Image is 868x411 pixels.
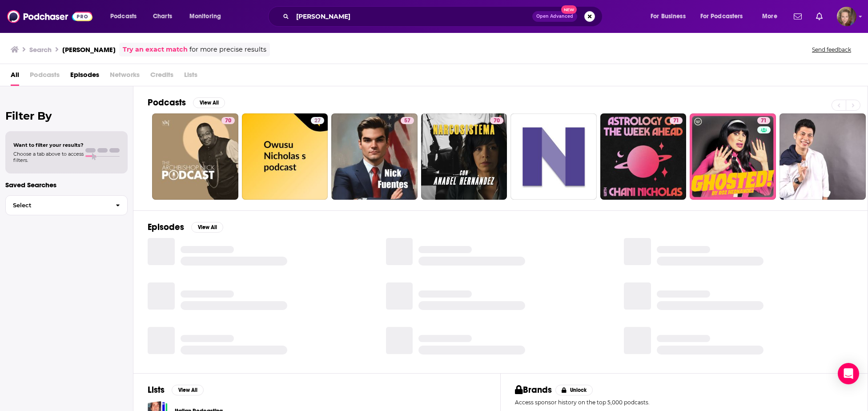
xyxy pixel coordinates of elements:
div: Open Intercom Messenger [838,363,859,384]
button: Unlock [555,385,593,395]
span: Credits [150,68,173,86]
span: 70 [494,117,500,125]
a: Charts [147,9,177,24]
a: PodcastsView All [148,97,225,108]
span: Lists [184,68,197,86]
span: 71 [761,117,767,125]
button: open menu [756,9,788,24]
button: open menu [644,9,697,24]
a: 70 [221,117,235,124]
button: Select [5,195,128,215]
img: User Profile [837,7,856,26]
span: Networks [110,68,140,86]
span: Charts [153,10,172,23]
p: Access sponsor history on the top 5,000 podcasts. [515,399,853,406]
span: 71 [673,117,679,125]
h3: [PERSON_NAME] [62,45,116,54]
h2: Lists [148,384,165,395]
a: 71 [670,117,683,124]
span: Podcasts [110,10,137,23]
span: For Podcasters [700,10,743,23]
a: Try an exact match [123,44,188,55]
span: 57 [404,117,410,125]
a: 57 [331,113,418,200]
input: Search podcasts, credits, & more... [293,9,532,24]
h2: Episodes [148,222,184,233]
a: 71 [757,117,770,124]
a: 70 [152,113,238,200]
a: All [11,68,19,86]
a: 71 [690,113,776,200]
span: For Business [651,10,686,23]
span: 27 [314,117,321,125]
h2: Brands [515,384,552,395]
button: open menu [695,9,756,24]
a: Show notifications dropdown [790,9,805,24]
button: open menu [104,9,148,24]
a: 57 [401,117,414,124]
span: Logged in as smcclure267 [837,7,856,26]
div: Search podcasts, credits, & more... [277,6,611,27]
a: EpisodesView All [148,222,223,233]
button: open menu [183,9,233,24]
span: Monitoring [189,10,221,23]
button: View All [191,222,223,233]
a: Episodes [70,68,99,86]
span: Choose a tab above to access filters. [13,151,84,163]
a: 71 [600,113,687,200]
span: Open Advanced [536,14,573,19]
button: Show profile menu [837,7,856,26]
span: New [561,5,577,14]
a: 70 [421,113,507,200]
button: View All [193,97,225,108]
button: View All [172,385,204,395]
a: 27 [311,117,324,124]
span: 70 [225,117,231,125]
span: Select [6,202,108,208]
a: 70 [490,117,503,124]
span: More [762,10,777,23]
img: Podchaser - Follow, Share and Rate Podcasts [7,8,92,25]
a: ListsView All [148,384,204,395]
h2: Filter By [5,109,128,122]
h2: Podcasts [148,97,186,108]
span: Want to filter your results? [13,142,84,148]
span: for more precise results [189,44,266,55]
a: 27 [242,113,328,200]
h3: Search [29,45,52,54]
button: Open AdvancedNew [532,11,577,22]
button: Send feedback [809,46,854,53]
p: Saved Searches [5,181,128,189]
a: Show notifications dropdown [812,9,826,24]
span: Podcasts [30,68,60,86]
